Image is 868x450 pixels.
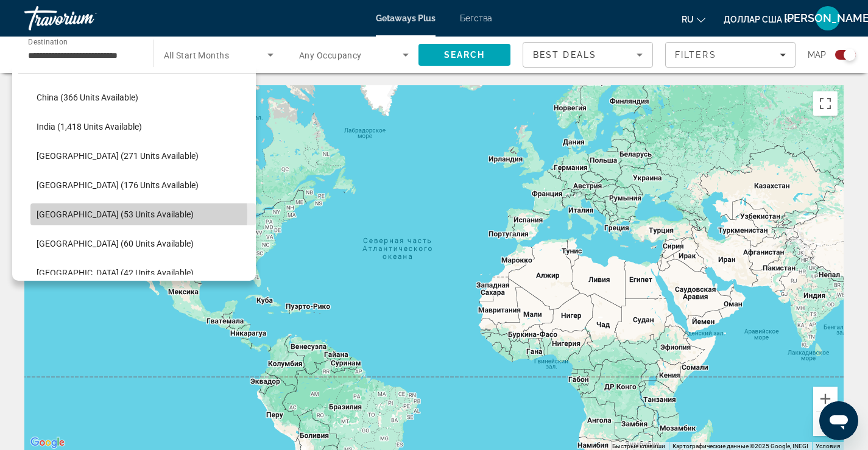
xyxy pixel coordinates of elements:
[418,44,510,66] button: Search
[533,50,596,60] span: Best Deals
[37,151,199,161] span: [GEOGRAPHIC_DATA] (271 units available)
[164,51,229,60] span: All Start Months
[30,116,256,138] button: Select destination: India (1,418 units available)
[28,37,68,46] span: Destination
[813,91,838,116] button: Включить полноэкранный режим
[28,48,138,63] input: Select destination
[30,203,256,225] button: Select destination: Maldives (53 units available)
[533,47,643,62] mat-select: Sort by
[30,145,256,167] button: Select destination: Indonesia (271 units available)
[813,412,838,436] button: Уменьшить
[24,2,146,34] a: Травориум
[812,5,844,31] button: Меню пользователя
[12,67,256,281] div: Destination options
[672,443,808,449] span: Картографические данные ©2025 Google, INEGI
[376,13,436,23] a: Getaways Plus
[675,50,716,60] span: Filters
[724,10,794,28] button: Изменить валюту
[816,443,840,449] a: Условия (ссылка откроется в новой вкладке)
[37,122,142,132] span: India (1,418 units available)
[37,239,194,248] span: [GEOGRAPHIC_DATA] (60 units available)
[30,262,256,284] button: Select destination: Taiwan (42 units available)
[819,401,858,440] iframe: Кнопка запуска окна обмена сообщениями
[813,387,838,411] button: Увеличить
[37,93,138,102] span: China (366 units available)
[30,86,256,108] button: Select destination: China (366 units available)
[682,15,694,24] font: ru
[444,50,485,60] span: Search
[37,209,194,219] span: [GEOGRAPHIC_DATA] (53 units available)
[460,13,492,23] a: Бегства
[30,233,256,255] button: Select destination: Philippines (60 units available)
[30,174,256,196] button: Select destination: Malaysia (176 units available)
[37,180,199,190] span: [GEOGRAPHIC_DATA] (176 units available)
[37,268,194,278] span: [GEOGRAPHIC_DATA] (42 units available)
[665,42,796,68] button: Filters
[682,10,705,28] button: Изменить язык
[299,51,362,60] span: Any Occupancy
[808,46,826,63] span: Map
[724,15,782,24] font: доллар США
